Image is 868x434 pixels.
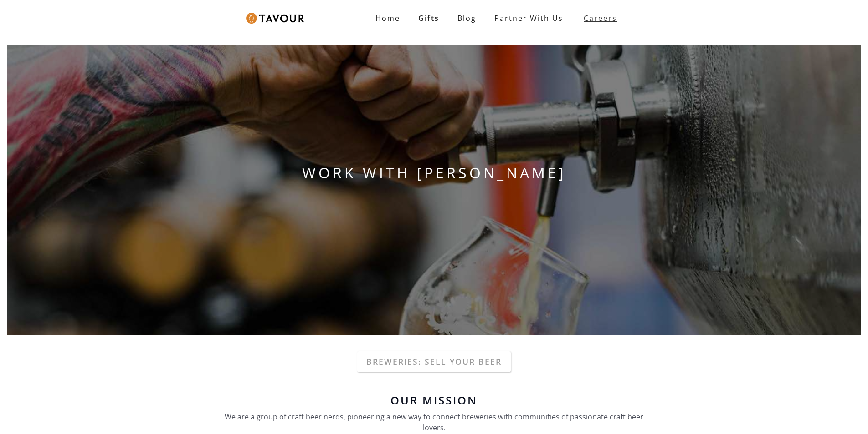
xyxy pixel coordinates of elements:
a: Gifts [409,9,448,27]
a: Home [366,9,409,27]
a: Breweries: Sell your beer [357,351,511,372]
h6: Our Mission [220,395,648,406]
strong: Careers [584,9,617,27]
a: Partner With Us [485,9,572,27]
strong: Home [375,13,400,23]
a: Blog [448,9,485,27]
h1: WORK WITH [PERSON_NAME] [7,162,861,184]
a: Careers [572,5,624,31]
